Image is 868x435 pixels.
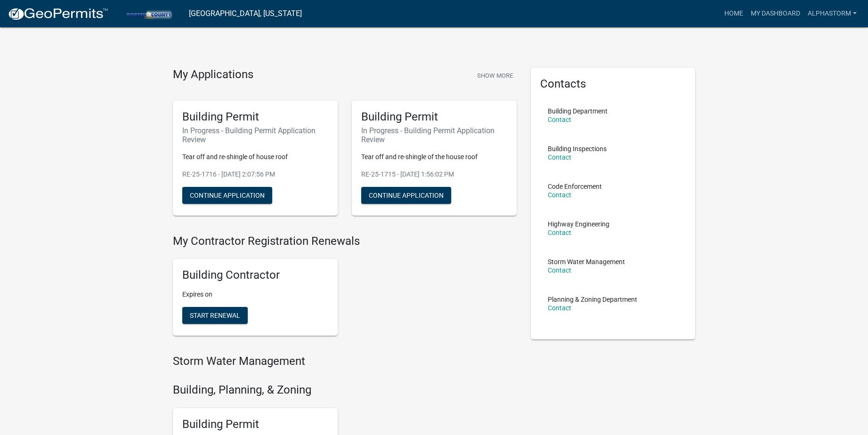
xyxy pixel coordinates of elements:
[548,183,602,190] p: Code Enforcement
[116,7,181,20] img: Porter County, Indiana
[173,234,517,248] h4: My Contractor Registration Renewals
[361,126,507,144] h6: In Progress - Building Permit Application Review
[473,68,517,83] button: Show More
[182,290,328,299] p: Expires on
[182,418,328,431] h5: Building Permit
[548,145,607,152] p: Building Inspections
[173,354,517,368] h4: Storm Water Management
[189,6,302,22] a: [GEOGRAPHIC_DATA], [US_STATE]
[361,152,507,162] p: Tear off and re-shingle of the house roof
[182,187,272,204] button: Continue Application
[548,191,571,199] a: Contact
[361,169,507,179] p: RE-25-1715 - [DATE] 1:56:02 PM
[182,307,248,324] button: Start Renewal
[548,229,571,236] a: Contact
[173,68,253,82] h4: My Applications
[182,126,328,144] h6: In Progress - Building Permit Application Review
[182,169,328,179] p: RE-25-1716 - [DATE] 2:07:56 PM
[540,77,686,91] h5: Contacts
[548,108,608,114] p: Building Department
[182,110,328,124] h5: Building Permit
[190,312,240,319] span: Start Renewal
[747,5,804,23] a: My Dashboard
[173,383,517,397] h4: Building, Planning, & Zoning
[361,110,507,124] h5: Building Permit
[361,187,451,204] button: Continue Application
[804,5,860,23] a: AlphaStorm
[548,304,571,312] a: Contact
[182,152,328,162] p: Tear off and re-shingle of house roof
[548,266,571,274] a: Contact
[173,234,517,344] wm-registration-list-section: My Contractor Registration Renewals
[548,221,609,227] p: Highway Engineering
[721,5,747,23] a: Home
[548,116,571,123] a: Contact
[548,258,625,265] p: Storm Water Management
[182,268,328,282] h5: Building Contractor
[548,296,637,303] p: Planning & Zoning Department
[548,153,571,161] a: Contact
